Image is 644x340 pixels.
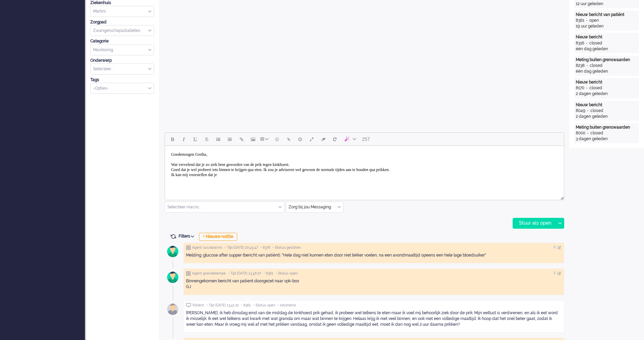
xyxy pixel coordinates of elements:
[306,133,317,145] button: Fullscreen
[192,271,226,276] span: Agent gvandekempe
[186,252,562,258] div: Melding: glucose after supper (bericht van patiënt). "Hele dag niet kunnen eten door niet lekker ...
[584,85,589,91] div: -
[341,133,359,145] button: AI
[590,130,603,136] div: closed
[236,133,247,145] button: Insert/edit link
[276,271,298,276] span: • Status open
[359,133,373,145] button: 257
[576,136,638,142] div: 3 dagen geleden
[263,271,273,276] span: • 8361
[273,245,301,250] span: • Status gesloten
[576,85,584,91] div: 8170
[283,133,294,145] button: Add attachment
[589,18,599,23] div: open
[186,271,191,276] img: ic_note_grey.svg
[90,38,154,44] div: Categorie
[164,243,181,260] img: avatar
[590,108,603,114] div: closed
[589,85,602,91] div: closed
[166,133,178,145] button: Bold
[576,79,638,85] div: Nieuw bericht
[576,63,585,69] div: 8238
[189,133,201,145] button: Underline
[576,18,584,23] div: 8361
[317,133,329,145] button: Clear formatting
[225,245,258,250] span: • Tijd [DATE] 20:49:47
[278,303,296,308] span: • inkomend
[576,69,638,74] div: één dag geleden
[576,40,584,46] div: 8316
[329,133,341,145] button: Reset content
[584,40,589,46] div: -
[576,23,638,29] div: 19 uur geleden
[186,303,191,307] img: ic_chat_grey.svg
[576,108,585,114] div: 8049
[186,310,562,327] div: [PERSON_NAME], ik heb dinsdag eind van de middag de kinkhoest prik gehad, ik probeer wel telkens ...
[179,234,197,239] span: Filters
[192,245,222,250] span: Agent lusciialarms
[224,133,236,145] button: Numbered list
[164,301,181,318] img: avatar
[271,133,283,145] button: Emoticons
[513,218,555,228] div: Stuur als open
[164,269,181,286] img: avatar
[247,133,259,145] button: Insert/edit image
[186,245,191,250] img: ic_note_grey.svg
[186,278,562,290] div: Binnengekomen bericht van patient doorgezet naar vpk-box GJ
[90,19,154,25] div: Zorgpad
[199,233,237,241] div: + Nieuwe notitie
[90,77,154,83] div: Tags
[585,130,590,136] div: -
[576,102,638,108] div: Nieuw bericht
[576,1,638,7] div: 12 uur geleden
[589,40,602,46] div: closed
[576,12,638,18] div: Nieuw bericht van patiënt
[165,146,564,194] iframe: Rich Text Area
[576,46,638,52] div: één dag geleden
[576,125,638,130] div: Meting buiten grenswaarden
[90,58,154,63] div: Onderwerp
[253,303,275,308] span: • Status open
[241,303,251,308] span: • 8361
[576,91,638,97] div: 2 dagen geleden
[201,133,213,145] button: Strikethrough
[576,130,585,136] div: 8000
[206,303,239,308] span: • Tijd [DATE] 13:41:22
[90,83,154,94] div: Select Tags
[294,133,306,145] button: Delay message
[585,63,590,69] div: -
[362,136,370,142] span: 257
[178,133,189,145] button: Italic
[576,57,638,63] div: Meting buiten grenswaarden
[259,133,271,145] button: Table
[590,63,603,69] div: closed
[228,271,261,276] span: • Tijd [DATE] 13:46:07
[585,108,590,114] div: -
[260,245,270,250] span: • 8378
[558,194,564,200] div: Resize
[213,133,224,145] button: Bullet list
[584,18,589,23] div: -
[192,303,204,308] span: Patiënt
[576,34,638,40] div: Nieuw bericht
[576,114,638,119] div: 2 dagen geleden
